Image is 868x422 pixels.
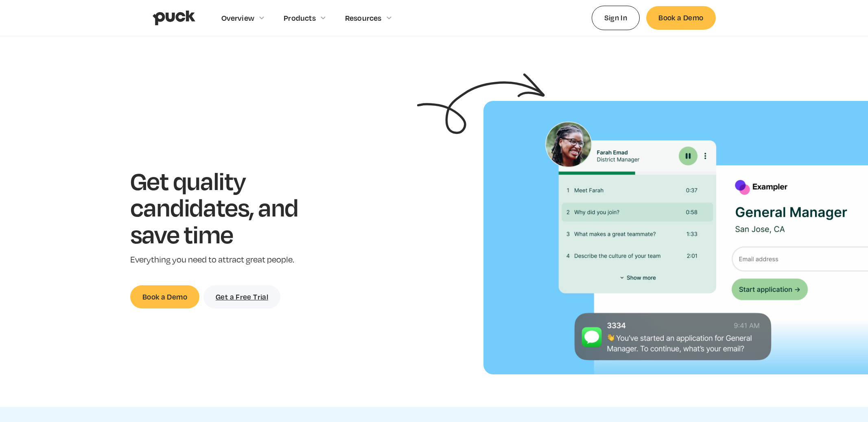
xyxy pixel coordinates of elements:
[345,13,382,22] div: Resources
[221,13,255,22] div: Overview
[130,285,199,308] a: Book a Demo
[592,6,640,30] a: Sign In
[130,167,324,247] h1: Get quality candidates, and save time
[203,285,280,308] a: Get a Free Trial
[284,13,316,22] div: Products
[130,254,324,266] p: Everything you need to attract great people.
[646,6,715,29] a: Book a Demo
